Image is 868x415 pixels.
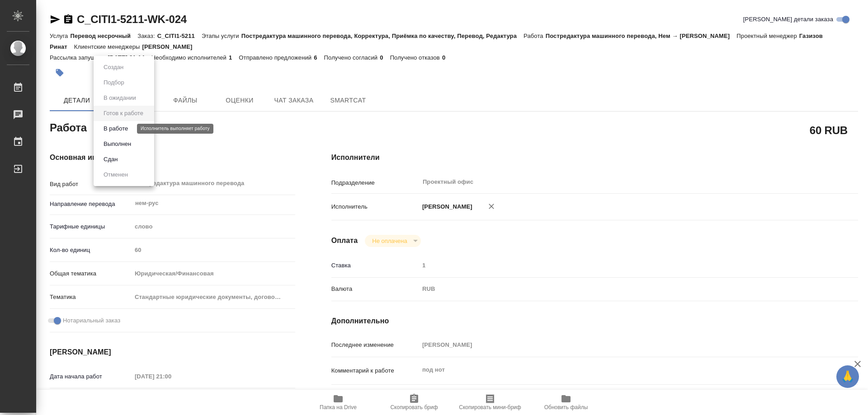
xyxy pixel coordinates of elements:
button: Сдан [101,154,120,164]
button: Создан [101,62,126,72]
button: В ожидании [101,93,139,103]
button: Подбор [101,78,127,88]
button: Готов к работе [101,108,146,118]
button: Выполнен [101,139,134,149]
button: Отменен [101,170,131,180]
button: В работе [101,124,131,134]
